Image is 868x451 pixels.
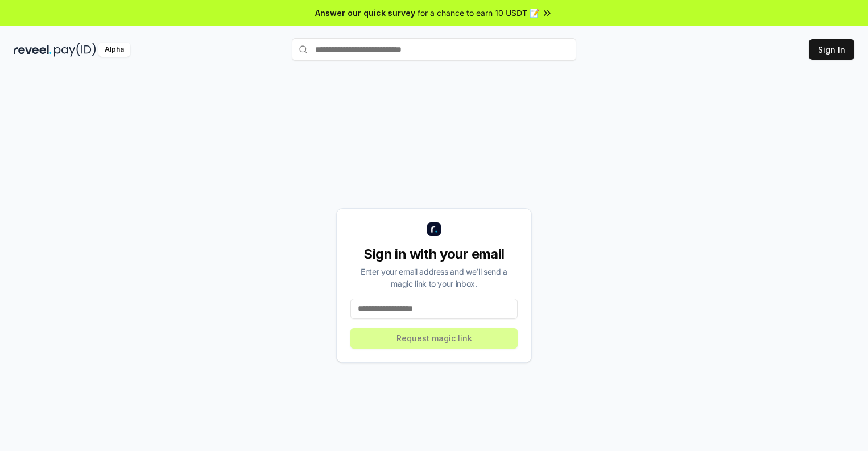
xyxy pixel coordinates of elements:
[427,222,441,236] img: logo_small
[98,43,130,57] div: Alpha
[418,7,539,19] span: for a chance to earn 10 USDT 📝
[54,43,96,57] img: pay_id
[315,7,415,19] span: Answer our quick survey
[14,43,52,57] img: reveel_dark
[350,266,518,289] div: Enter your email address and we’ll send a magic link to your inbox.
[809,39,854,60] button: Sign In
[350,245,518,263] div: Sign in with your email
